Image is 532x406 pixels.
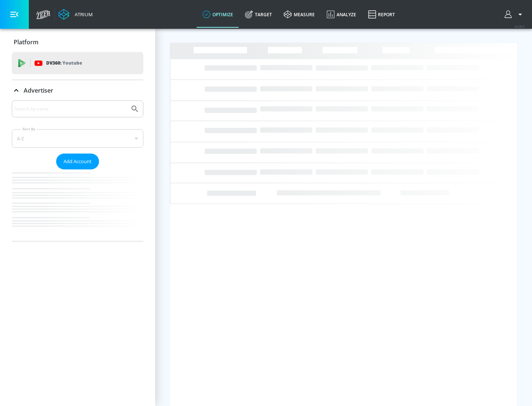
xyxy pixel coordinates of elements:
[197,1,239,28] a: optimize
[64,157,92,166] span: Add Account
[278,1,321,28] a: measure
[56,154,99,169] button: Add Account
[362,1,401,28] a: Report
[12,169,143,241] nav: list of Advertiser
[14,38,38,46] p: Platform
[58,9,93,20] a: Atrium
[62,59,82,67] p: Youtube
[12,52,143,74] div: DV360: Youtube
[12,129,143,148] div: A-Z
[21,127,37,131] label: Sort By
[321,1,362,28] a: Analyze
[12,32,143,52] div: Platform
[12,80,143,101] div: Advertiser
[239,1,278,28] a: Target
[12,100,143,241] div: Advertiser
[24,86,53,94] p: Advertiser
[15,104,127,114] input: Search by name
[72,11,93,18] div: Atrium
[46,59,82,67] p: DV360:
[514,24,525,28] span: v 4.28.0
